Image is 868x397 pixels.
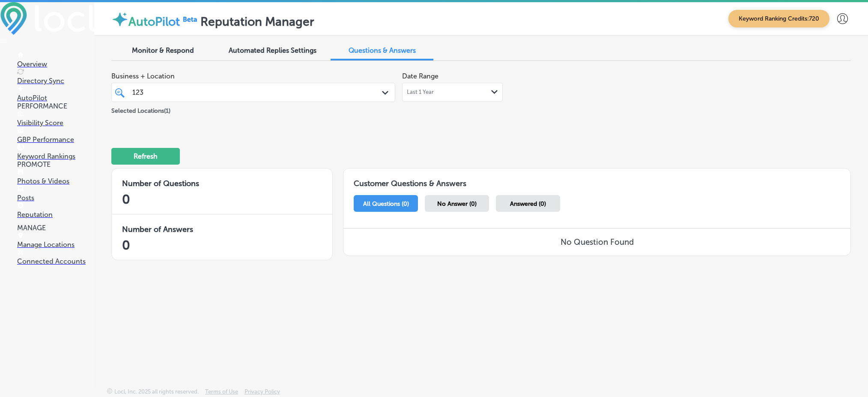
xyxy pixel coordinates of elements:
[437,200,477,208] span: No Answer (0)
[111,104,170,114] p: Selected Locations ( 1 )
[407,89,434,96] span: Last 1 Year
[17,160,94,168] p: PROMOTE
[17,232,94,249] a: Manage Locations
[17,135,94,144] p: GBP Performance
[17,119,94,127] p: Visibility Score
[122,179,322,188] h3: Number of Questions
[17,60,94,68] p: Overview
[180,15,200,24] img: Beta
[17,257,94,265] p: Connected Accounts
[122,192,322,207] h2: 0
[17,241,94,249] p: Manage Locations
[17,152,94,160] p: Keyword Rankings
[111,148,180,165] button: Refresh
[343,168,850,192] h1: Customer Questions & Answers
[128,15,180,29] label: AutoPilot
[17,52,94,68] a: Overview
[229,46,316,54] span: Automated Replies Settings
[122,238,322,253] h2: 0
[363,200,409,208] span: All Questions (0)
[17,211,94,219] p: Reputation
[17,144,94,160] a: Keyword Rankings
[17,194,94,202] p: Posts
[402,72,438,80] label: Date Range
[17,186,94,202] a: Posts
[17,111,94,127] a: Visibility Score
[17,102,94,110] p: PERFORMANCE
[111,72,395,80] span: Business + Location
[17,169,94,185] a: Photos & Videos
[200,15,314,29] label: Reputation Manager
[510,200,546,208] span: Answered (0)
[17,127,94,144] a: GBP Performance
[17,86,94,102] a: AutoPilot
[17,224,94,232] p: MANAGE
[349,46,416,54] span: Questions & Answers
[132,46,194,54] span: Monitor & Respond
[17,202,94,219] a: Reputation
[17,77,94,85] p: Directory Sync
[17,69,94,85] a: Directory Sync
[728,10,829,27] span: Keyword Ranking Credits: 720
[122,225,322,234] h3: Number of Answers
[17,94,94,102] p: AutoPilot
[114,388,199,395] p: Locl, Inc. 2025 all rights reserved.
[17,177,94,185] p: Photos & Videos
[111,11,128,28] img: autopilot-icon
[561,237,634,247] h3: No Question Found
[17,249,94,265] a: Connected Accounts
